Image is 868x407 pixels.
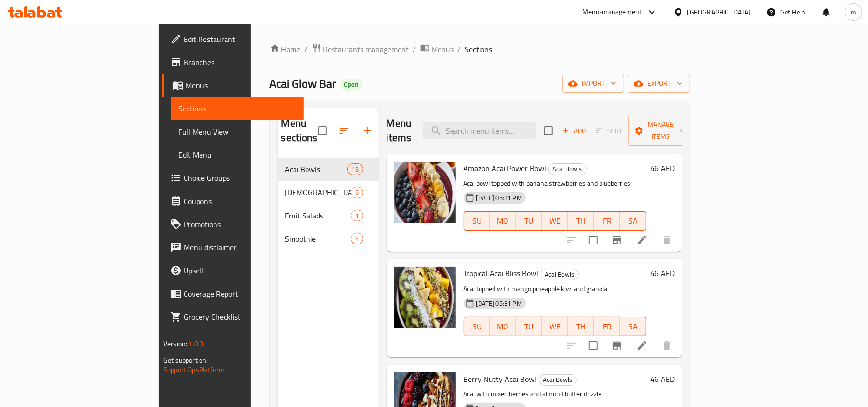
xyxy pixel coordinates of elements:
h6: 46 AED [650,162,675,175]
span: TH [572,214,590,228]
a: Upsell [162,259,304,282]
button: import [562,75,624,93]
span: Select all sections [312,121,333,141]
span: FR [598,214,616,228]
a: Menus [420,43,454,55]
span: Version: [163,338,187,350]
span: Acai Bowls [541,269,578,280]
div: Shia Seeds [285,187,351,198]
span: Smoothie [285,233,351,244]
span: Manage items [636,119,685,143]
span: FR [598,320,616,334]
div: [DEMOGRAPHIC_DATA] Seeds6 [278,181,379,204]
div: items [347,163,363,175]
button: Manage items [628,116,693,146]
a: Edit Menu [171,143,304,166]
span: SA [624,320,642,334]
button: Add [559,123,589,138]
span: MO [494,214,512,228]
button: TH [568,211,594,231]
div: Acai Bowls [541,269,579,280]
span: Acai Bowls [549,163,586,175]
a: Menu disclaimer [162,236,304,259]
p: Acai with mixed berries and almond butter drizzle [464,388,646,400]
div: Fruit Salads1 [278,204,379,227]
span: 1.0.0 [188,338,203,350]
h6: 46 AED [650,372,675,386]
span: import [570,78,616,90]
button: TH [568,317,594,336]
span: Acai Glow Bar [270,73,336,95]
span: Add [561,125,587,136]
span: [DATE] 05:31 PM [472,193,526,203]
span: Acai Bowls [285,163,348,175]
span: Fruit Salads [285,210,351,221]
span: Edit Restaurant [184,33,296,45]
p: Acai topped with mango pineapple kiwi and granola [464,283,646,295]
button: FR [594,317,620,336]
span: Coupons [184,195,296,207]
div: Acai Bowls [548,163,587,175]
button: SU [464,211,490,231]
span: Grocery Checklist [184,311,296,323]
button: FR [594,211,620,231]
a: Full Menu View [171,120,304,143]
button: TU [516,211,542,231]
span: Branches [184,56,296,68]
button: TU [516,317,542,336]
a: Edit menu item [636,234,648,246]
a: Branches [162,51,304,74]
div: items [351,210,363,221]
div: Menu-management [583,6,642,18]
span: Acai Bowls [539,374,576,385]
span: TU [520,214,538,228]
a: Promotions [162,213,304,236]
span: SU [468,320,486,334]
span: Open [340,81,362,89]
li: / [305,43,308,55]
a: Edit Restaurant [162,27,304,51]
img: Tropical Acai Bliss Bowl [394,267,456,328]
span: Sections [465,43,493,55]
span: Menus [432,43,454,55]
span: Add item [559,123,589,138]
span: Menus [186,80,296,91]
span: Promotions [184,218,296,230]
div: Smoothie4 [278,227,379,250]
a: Support.OpsPlatform [163,364,225,376]
span: [DEMOGRAPHIC_DATA] Seeds [285,187,351,198]
span: Amazon Acai Power Bowl [464,161,547,176]
span: [DATE] 05:31 PM [472,299,526,308]
span: SA [624,214,642,228]
li: / [458,43,461,55]
div: [GEOGRAPHIC_DATA] [687,7,751,17]
span: Menu disclaimer [184,242,296,253]
button: Branch-specific-item [605,229,628,252]
span: WE [546,320,564,334]
button: SU [464,317,490,336]
span: Upsell [184,265,296,276]
span: 13 [348,165,362,174]
button: SA [620,211,646,231]
button: WE [542,317,568,336]
span: 1 [351,211,362,220]
button: Branch-specific-item [605,334,628,357]
span: Select to update [583,230,603,250]
span: WE [546,214,564,228]
div: Open [340,79,362,91]
input: search [423,122,536,139]
span: Coverage Report [184,288,296,299]
span: Select to update [583,336,603,356]
button: MO [490,211,516,231]
span: Select section first [589,123,628,138]
button: MO [490,317,516,336]
div: items [351,187,363,198]
div: Acai Bowls13 [278,158,379,181]
img: Amazon Acai Power Bowl [394,162,456,223]
button: Add section [356,119,379,142]
span: 4 [351,234,362,244]
span: Berry Nutty Acai Bowl [464,372,537,386]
